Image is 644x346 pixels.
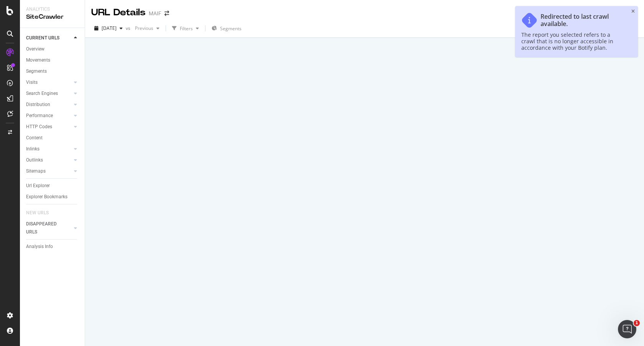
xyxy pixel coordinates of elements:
[26,193,67,201] div: Explorer Bookmarks
[26,182,79,190] a: Url Explorer
[26,193,79,201] a: Explorer Bookmarks
[26,101,72,109] a: Distribution
[26,145,72,153] a: Inlinks
[26,145,39,153] div: Inlinks
[26,167,46,175] div: Sitemaps
[26,67,47,75] div: Segments
[102,25,117,31] span: 2025 Sep. 9th
[521,31,624,51] div: The report you selected refers to a crawl that is no longer accessible in accordance with your Bo...
[26,134,43,142] div: Content
[26,34,59,42] div: CURRENT URLS
[26,182,50,190] div: Url Explorer
[26,13,79,21] div: SiteCrawler
[26,78,72,86] a: Visits
[618,320,636,338] iframe: Intercom live chat
[91,6,146,19] div: URL Details
[26,90,58,98] div: Search Engines
[132,25,153,31] span: Previous
[26,220,72,236] a: DISAPPEARED URLS
[126,25,132,31] span: vs
[631,9,635,14] div: close toast
[220,25,242,32] span: Segments
[26,45,44,53] div: Overview
[26,123,52,131] div: HTTP Codes
[26,134,79,142] a: Content
[26,56,79,64] a: Movements
[180,25,193,32] div: Filters
[26,220,65,236] div: DISAPPEARED URLS
[26,209,56,217] a: NEW URLS
[26,34,72,42] a: CURRENT URLS
[26,156,43,164] div: Outlinks
[26,123,72,131] a: HTTP Codes
[26,67,79,75] a: Segments
[132,22,163,34] button: Previous
[149,10,161,17] div: MAIF
[26,101,50,109] div: Distribution
[26,112,53,120] div: Performance
[209,22,245,34] button: Segments
[26,243,53,251] div: Analysis Info
[91,22,126,34] button: [DATE]
[26,45,79,53] a: Overview
[26,112,72,120] a: Performance
[26,6,79,13] div: Analytics
[164,11,169,16] div: arrow-right-arrow-left
[634,320,640,326] span: 1
[26,78,38,86] div: Visits
[26,90,72,98] a: Search Engines
[26,56,50,64] div: Movements
[540,13,624,28] div: Redirected to last crawl available.
[26,156,72,164] a: Outlinks
[26,167,72,175] a: Sitemaps
[26,209,49,217] div: NEW URLS
[169,22,202,34] button: Filters
[26,243,79,251] a: Analysis Info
